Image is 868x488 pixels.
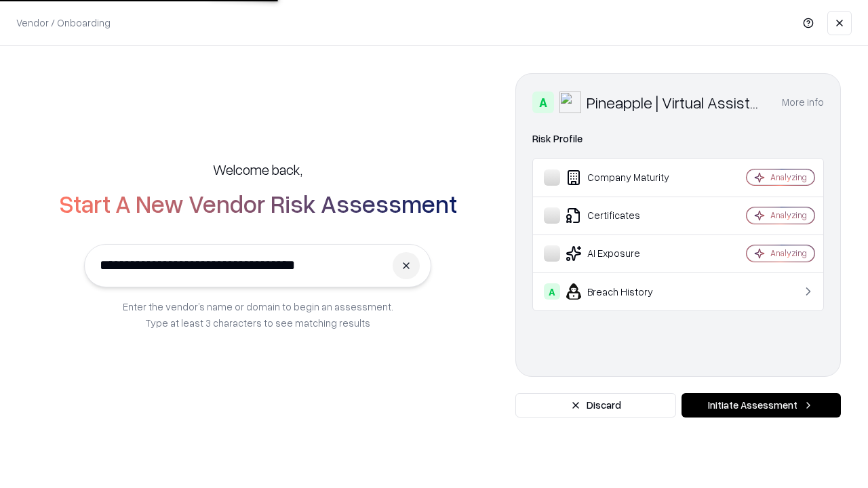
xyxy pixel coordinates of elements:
[770,247,807,259] div: Analyzing
[770,209,807,221] div: Analyzing
[587,91,766,113] div: Pineapple | Virtual Assistant Agency
[770,171,807,183] div: Analyzing
[559,91,581,113] img: Pineapple | Virtual Assistant Agency
[515,393,676,418] button: Discard
[544,283,560,300] div: A
[682,393,841,418] button: Initiate Assessment
[123,298,393,331] p: Enter the vendor’s name or domain to begin an assessment. Type at least 3 characters to see match...
[16,16,111,30] p: Vendor / Onboarding
[782,90,824,115] button: More info
[532,131,824,147] div: Risk Profile
[213,160,302,179] h5: Welcome back,
[544,245,706,262] div: AI Exposure
[544,169,706,186] div: Company Maturity
[544,207,706,224] div: Certificates
[544,283,706,300] div: Breach History
[532,91,554,113] div: A
[59,190,457,217] h2: Start A New Vendor Risk Assessment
